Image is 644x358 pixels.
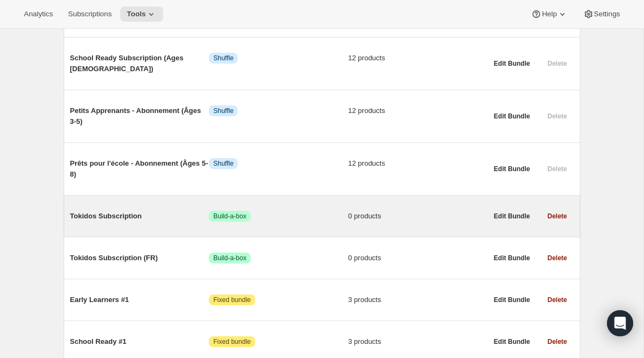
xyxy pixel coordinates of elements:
span: Edit Bundle [494,165,530,173]
button: Subscriptions [61,7,118,22]
span: Analytics [24,10,53,18]
span: Delete [547,337,567,346]
span: 3 products [348,336,487,347]
button: Delete [541,209,573,224]
button: Delete [541,250,573,266]
button: Edit Bundle [487,292,537,307]
span: 3 products [348,294,487,305]
span: Tokidos Subscription [70,211,209,222]
span: Early Learners #1 [70,294,209,305]
span: Petits Apprenants - Abonnement (Âges 3-5) [70,105,209,127]
span: Settings [594,10,620,18]
span: Tokidos Subscription (FR) [70,253,209,263]
span: School Ready Subscription (Ages [DEMOGRAPHIC_DATA]) [70,53,209,74]
span: 12 products [348,105,487,116]
span: Fixed bundle [213,337,251,346]
button: Edit Bundle [487,209,537,224]
button: Edit Bundle [487,161,537,177]
button: Delete [541,334,573,349]
span: Help [542,10,556,18]
button: Edit Bundle [487,334,537,349]
button: Edit Bundle [487,109,537,124]
span: Build-a-box [213,212,246,221]
span: School Ready #1 [70,336,209,347]
span: Edit Bundle [494,296,530,304]
button: Delete [541,292,573,307]
button: Edit Bundle [487,250,537,266]
span: Shuffle [213,106,233,115]
span: 12 products [348,158,487,169]
span: 0 products [348,253,487,263]
span: Fixed bundle [213,296,251,304]
span: Edit Bundle [494,112,530,121]
button: Help [524,7,574,22]
div: Open Intercom Messenger [607,310,633,336]
button: Analytics [17,7,59,22]
span: Prêts pour l'école - Abonnement (Âges 5-8) [70,158,209,180]
span: Edit Bundle [494,59,530,68]
span: Delete [547,296,567,304]
button: Edit Bundle [487,56,537,71]
span: Edit Bundle [494,212,530,221]
span: Edit Bundle [494,254,530,262]
span: Edit Bundle [494,337,530,346]
span: 12 products [348,53,487,64]
span: Delete [547,212,567,221]
span: Delete [547,254,567,262]
span: Tools [127,10,146,18]
span: Shuffle [213,159,233,168]
span: Shuffle [213,54,233,62]
span: 0 products [348,211,487,222]
span: Build-a-box [213,254,246,262]
button: Settings [577,7,627,22]
span: Subscriptions [68,10,112,18]
button: Tools [120,7,163,22]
